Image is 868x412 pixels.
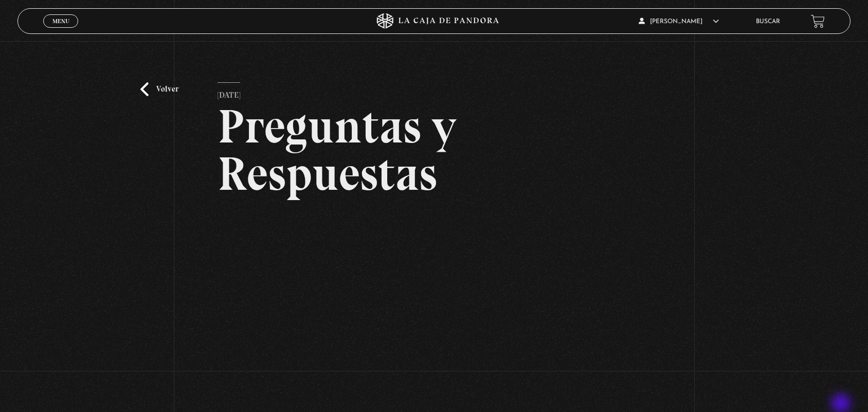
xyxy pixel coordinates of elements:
h2: Preguntas y Respuestas [218,103,651,198]
span: [PERSON_NAME] [639,19,719,25]
span: Cerrar [49,27,73,34]
p: [DATE] [218,82,240,103]
a: Volver [140,82,178,96]
a: View your shopping cart [811,14,825,28]
a: Buscar [756,19,780,25]
span: Menu [52,18,69,24]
